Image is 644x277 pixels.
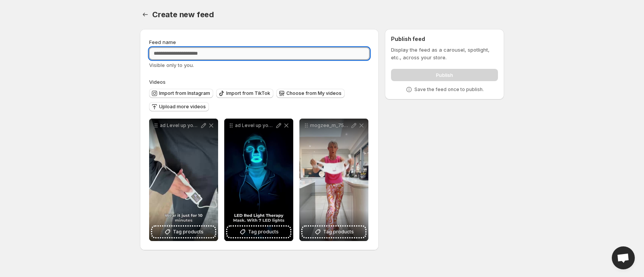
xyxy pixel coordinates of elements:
div: ad Level up your skincare game with [PERSON_NAME] megelinofficial LED red [MEDICAL_DATA] maskWith... [224,119,293,241]
span: Import from Instagram [159,90,210,96]
span: Choose from My videos [286,90,342,96]
button: Tag products [227,226,290,237]
div: Open chat [612,246,635,269]
h2: Publish feed [391,35,498,43]
p: Save the feed once to publish. [414,86,484,93]
span: Create new feed [152,10,214,19]
span: Import from TikTok [226,90,270,96]
span: Tag products [173,228,204,236]
span: Upload more videos [159,104,206,110]
span: Videos [149,79,166,85]
p: Display the feed as a carousel, spotlight, etc., across your store. [391,46,498,61]
button: Import from Instagram [149,89,213,98]
div: mogzee_m_7530898850140212502Tag products [299,119,368,241]
p: mogzee_m_7530898850140212502 [310,122,350,129]
div: ad Level up your skincare game with [PERSON_NAME] LED red [MEDICAL_DATA] maskWith 7 - TrimaaaTag ... [149,119,218,241]
span: Visible only to you. [149,62,194,68]
p: ad Level up your skincare game with [PERSON_NAME] megelinofficial LED red [MEDICAL_DATA] maskWith... [235,122,275,129]
button: Import from TikTok [216,89,273,98]
span: Feed name [149,39,176,45]
p: ad Level up your skincare game with [PERSON_NAME] LED red [MEDICAL_DATA] maskWith 7 - Trimaaa [160,122,200,129]
span: Tag products [323,228,354,236]
button: Tag products [302,226,365,237]
button: Tag products [152,226,215,237]
button: Choose from My videos [276,89,345,98]
button: Upload more videos [149,102,209,111]
span: Tag products [248,228,279,236]
button: Settings [140,9,151,20]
